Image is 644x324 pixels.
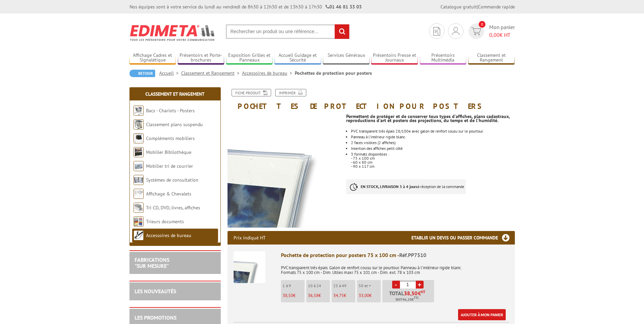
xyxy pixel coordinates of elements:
[414,296,419,300] sup: TTC
[178,52,224,64] a: Présentoirs et Porte-brochures
[129,3,362,10] div: Nos équipes sont à votre service du lundi au vendredi de 8h30 à 12h30 et de 13h30 à 17h30
[346,179,466,194] p: à réception de la commande
[281,261,509,275] p: PVC transparent très épais. Galon de renfort cousu sur le pourtour. Panneau à l’intérieur rigide ...
[134,147,144,157] img: Mobilier Bibliothèque
[134,216,144,227] img: Trieurs documents
[421,290,425,294] sup: HT
[228,114,341,228] img: pp7510_pochettes_de_protection_pour_posters_75x100cm.jpg
[134,230,144,240] img: Accessoires de bureau
[281,251,509,259] div: Pochette de protection pour posters 75 x 100 cm -
[275,52,321,64] a: Accueil Guidage et Sécurité
[471,27,481,35] img: devis rapide
[134,133,144,143] img: Compléments mobiliers
[308,293,318,298] span: 36,58
[226,52,273,64] a: Exposition Grilles et Panneaux
[458,309,506,320] a: Ajouter à mon panier
[234,251,265,283] img: Pochette de protection pour posters 75 x 100 cm
[452,27,459,35] img: devis rapide
[145,91,205,97] a: Classement et Rangement
[146,232,191,238] a: Accessoires de bureau
[359,293,369,298] span: 33,00
[146,135,195,141] a: Compléments mobiliers
[351,135,515,139] li: Panneau à l’intérieur rigide blanc.
[134,119,144,130] img: Classement plans suspendu
[440,3,515,10] div: |
[333,293,344,298] span: 34,75
[371,52,418,64] a: Présentoirs Presse et Journaux
[283,293,305,298] p: €
[479,21,485,28] span: 0
[399,252,426,258] span: Réf.PP7510
[416,281,424,288] a: +
[326,4,362,10] strong: 01 46 81 33 03
[467,23,515,39] a: devis rapide 0 Mon panier 0,00€ HT
[323,52,369,64] a: Services Généraux
[359,283,381,288] p: 50 et +
[418,291,421,296] span: €
[283,283,305,288] p: 1 à 9
[351,141,515,145] p: 2 faces visibles (2 affiches)
[146,191,191,197] a: Affichage & Chevalets
[134,106,144,116] img: Bacs - Chariots - Posters
[440,4,477,10] a: Catalogue gratuit
[351,164,515,168] div: - 90 x 117 cm
[403,297,412,302] span: 46,20
[351,160,515,164] div: - 60 x 80 cm
[135,314,176,321] a: LES PROMOTIONS
[335,24,349,39] input: rechercher
[146,163,193,169] a: Mobilier tri de courrier
[234,231,266,245] p: Prix indiqué HT
[308,283,330,288] p: 10 à 24
[346,113,510,123] strong: Permettent de protéger et de conserver tous types d'affiches, plans cadastraux, reproductions d'a...
[134,161,144,171] img: Mobilier tri de courrier
[159,70,181,76] a: Accueil
[333,293,355,298] p: €
[146,121,203,128] a: Classement plans suspendu
[333,283,355,288] p: 25 à 49
[308,293,330,298] p: €
[351,152,515,156] div: 3 formats disponibles :
[135,288,176,295] a: LES NOUVEAUTÉS
[351,129,515,133] li: PVC transparent très épais 28/100e avec galon de renfort cousu sur le pourtour.
[129,52,176,64] a: Affichage Cadres et Signalétique
[489,23,515,39] span: Mon panier
[489,31,515,39] span: € HT
[420,52,467,64] a: Présentoirs Multimédia
[135,256,169,269] a: FABRICATIONS"Sur Mesure"
[283,293,293,298] span: 38,50
[384,291,434,302] p: Total
[181,70,242,76] a: Classement et Rangement
[146,218,184,225] a: Trieurs documents
[295,70,372,76] li: Pochettes de protection pour posters
[404,291,418,296] span: 38,50
[242,70,295,76] a: Accessoires de bureau
[478,4,515,10] a: Commande rapide
[433,27,440,36] img: devis rapide
[359,293,381,298] p: €
[351,156,515,160] div: - 75 x 100 cm
[411,231,515,245] h3: Etablir un devis ou passer commande
[129,20,216,45] img: Edimeta
[392,281,400,288] a: -
[468,52,515,64] a: Classement et Rangement
[275,89,306,96] a: Imprimer
[129,70,155,77] a: Retour
[134,189,144,199] img: Affichage & Chevalets
[396,297,419,302] span: Soit €
[351,146,515,151] li: Insertion des affiches petit côté
[134,203,144,213] img: Tri CD, DVD, livres, affiches
[134,175,144,185] img: Systèmes de consultation
[146,149,191,155] a: Mobilier Bibliothèque
[146,205,200,211] a: Tri CD, DVD, livres, affiches
[226,24,350,39] input: Rechercher un produit ou une référence...
[146,177,198,183] a: Systèmes de consultation
[489,31,500,38] span: 0,00
[146,108,195,114] a: Bacs - Chariots - Posters
[361,184,418,189] strong: EN STOCK, LIVRAISON 3 à 4 jours
[232,89,271,96] a: Fiche produit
